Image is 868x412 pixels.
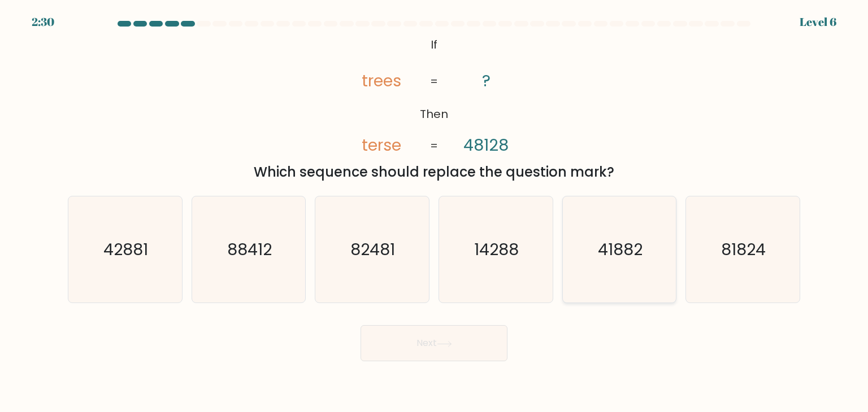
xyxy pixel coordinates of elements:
svg: @import url('[URL][DOMAIN_NAME]); [333,34,535,157]
div: Level 6 [800,14,836,30]
text: 14288 [475,238,519,261]
div: 2:30 [32,14,54,30]
tspan: terse [362,134,402,156]
text: 42881 [104,238,149,261]
tspan: Then [420,106,448,122]
button: Next [361,325,507,361]
tspan: trees [362,69,402,92]
tspan: If [431,37,437,52]
text: 81824 [722,238,766,261]
text: 88412 [227,238,272,261]
tspan: = [430,138,438,154]
text: 41882 [598,238,643,261]
tspan: ? [482,69,491,92]
div: Which sequence should replace the question mark? [75,162,793,182]
tspan: 48128 [463,134,509,156]
tspan: = [430,73,438,89]
text: 82481 [351,238,396,261]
